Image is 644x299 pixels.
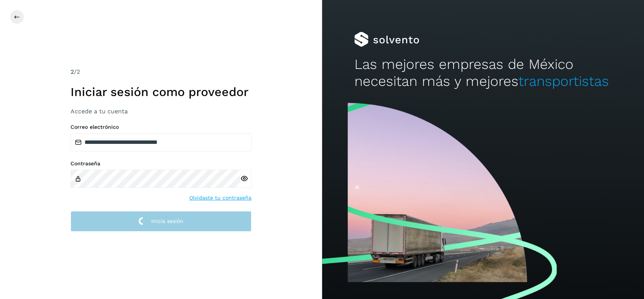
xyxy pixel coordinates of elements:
[71,211,251,232] button: Inicia sesión
[71,108,251,115] h3: Accede a tu cuenta
[518,73,609,89] span: transportistas
[71,67,251,76] div: /2
[71,68,74,75] span: 2
[151,218,183,224] span: Inicia sesión
[71,85,251,99] h1: Iniciar sesión como proveedor
[71,160,251,167] label: Contraseña
[189,194,251,202] a: Olvidaste tu contraseña
[354,56,612,90] h2: Las mejores empresas de México necesitan más y mejores
[71,124,251,130] label: Correo electrónico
